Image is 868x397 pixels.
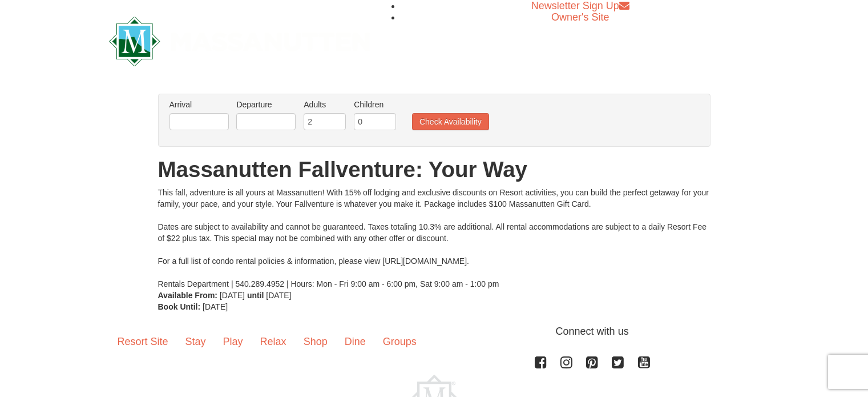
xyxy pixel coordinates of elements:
a: Groups [374,324,425,359]
div: This fall, adventure is all yours at Massanutten! With 15% off lodging and exclusive discounts on... [158,187,710,290]
strong: Available From: [158,291,218,300]
span: [DATE] [203,302,228,311]
p: Connect with us [109,324,760,339]
span: [DATE] [266,291,291,300]
label: Adults [304,99,346,110]
strong: Book Until: [158,302,201,311]
a: Shop [295,324,336,359]
a: Relax [252,324,295,359]
a: Play [215,324,252,359]
label: Arrival [169,99,229,110]
a: Resort Site [109,324,177,359]
img: Massanutten Resort Logo [109,17,370,66]
a: Dine [336,324,374,359]
a: Owner's Site [551,11,609,23]
span: [DATE] [220,291,245,300]
a: Stay [177,324,215,359]
h1: Massanutten Fallventure: Your Way [158,158,710,181]
label: Departure [236,99,296,110]
label: Children [354,99,396,110]
strong: until [247,291,264,300]
a: Massanutten Resort [109,26,370,53]
button: Check Availability [412,113,489,130]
